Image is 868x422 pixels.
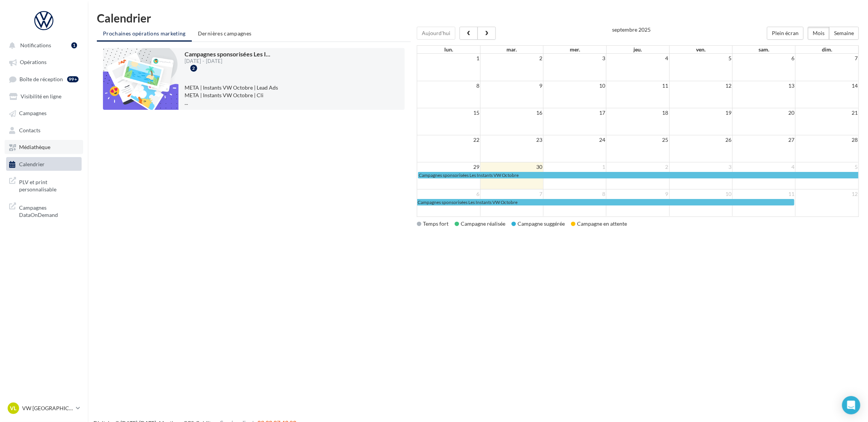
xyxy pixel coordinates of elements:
[606,135,669,145] td: 25
[732,189,795,199] td: 11
[6,401,82,416] a: VL VW [GEOGRAPHIC_DATA]
[767,27,804,40] button: Plein écran
[5,199,83,222] a: Campagnes DataOnDemand
[606,189,669,199] td: 9
[796,135,858,145] td: 28
[842,396,860,414] div: Open Intercom Messenger
[417,27,455,40] button: Aujourd'hui
[190,65,197,72] div: 2
[669,135,732,145] td: 26
[606,162,669,172] td: 2
[417,199,794,205] a: Campagnes sponsorisées Les Instants VW Octobre
[669,108,732,118] td: 19
[417,135,480,145] td: 22
[5,106,83,120] a: Campagnes
[417,220,448,228] div: Temps fort
[480,189,543,199] td: 7
[97,12,859,24] h1: Calendrier
[606,46,669,53] th: jeu.
[19,76,63,82] span: Boîte de réception
[67,76,79,82] div: 99+
[10,404,17,412] span: VL
[185,50,270,58] span: Campagnes sponsorisées Les I
[480,162,543,172] td: 30
[21,93,61,99] span: Visibilité en ligne
[669,81,732,91] td: 12
[5,72,83,86] a: Boîte de réception99+
[480,135,543,145] td: 23
[732,81,795,91] td: 13
[732,54,795,63] td: 6
[808,27,829,40] button: Mois
[20,59,47,66] span: Opérations
[733,46,796,53] th: sam.
[19,202,79,219] span: Campagnes DataOnDemand
[5,157,83,171] a: Calendrier
[5,55,83,69] a: Opérations
[543,54,606,63] td: 3
[185,84,399,91] li: META | Instants VW Octobre | Lead Ads
[19,144,50,151] span: Médiathèque
[417,189,480,199] td: 6
[266,50,270,58] span: ...
[543,81,606,91] td: 10
[480,46,543,53] th: mar.
[796,189,858,199] td: 12
[796,162,858,172] td: 5
[418,199,518,205] span: Campagnes sponsorisées Les Instants VW Octobre
[19,177,79,193] span: PLV et print personnalisable
[669,189,732,199] td: 10
[480,54,543,63] td: 2
[5,174,83,196] a: PLV et print personnalisable
[543,162,606,172] td: 1
[732,135,795,145] td: 27
[185,99,188,106] span: ...
[829,27,859,40] button: Semaine
[20,42,51,48] span: Notifications
[5,140,83,154] a: Médiathèque
[417,108,480,118] td: 15
[455,220,505,228] div: Campagne réalisée
[511,220,565,228] div: Campagne suggérée
[543,46,606,53] th: mer.
[669,46,732,53] th: ven.
[19,110,47,117] span: Campagnes
[571,220,627,228] div: Campagne en attente
[198,30,252,37] span: Dernières campagnes
[612,27,651,32] h2: septembre 2025
[417,81,480,91] td: 8
[669,162,732,172] td: 3
[480,108,543,118] td: 16
[185,59,270,64] div: [DATE] - [DATE]
[71,42,77,48] div: 1
[419,172,519,178] span: Campagnes sponsorisées Les Instants VW Octobre
[796,108,858,118] td: 21
[606,54,669,63] td: 4
[417,54,480,63] td: 1
[543,108,606,118] td: 17
[732,108,795,118] td: 20
[606,81,669,91] td: 11
[417,46,480,53] th: lun.
[5,123,83,137] a: Contacts
[796,46,858,53] th: dim.
[19,127,40,133] span: Contacts
[185,91,399,99] li: META | Instants VW Octobre | Cli
[732,162,795,172] td: 4
[5,38,80,52] button: Notifications 1
[19,161,45,167] span: Calendrier
[669,54,732,63] td: 5
[103,30,186,37] span: Prochaines opérations marketing
[606,108,669,118] td: 18
[480,81,543,91] td: 9
[418,172,858,178] a: Campagnes sponsorisées Les Instants VW Octobre
[543,189,606,199] td: 8
[796,54,858,63] td: 7
[22,404,73,412] p: VW [GEOGRAPHIC_DATA]
[796,81,858,91] td: 14
[417,162,480,172] td: 29
[543,135,606,145] td: 24
[5,89,83,103] a: Visibilité en ligne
